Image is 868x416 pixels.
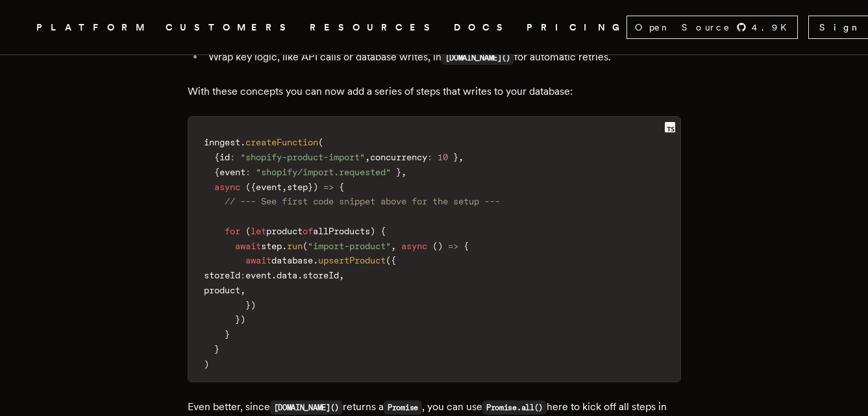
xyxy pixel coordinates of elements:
[318,255,386,265] span: upsertProduct
[245,255,271,265] span: await
[225,226,240,236] span: for
[464,241,469,251] span: {
[205,48,681,67] li: Wrap key logic, like API calls or database writes, in for automatic retries.
[240,137,245,147] span: .
[310,19,438,36] button: RESOURCES
[380,226,386,236] span: {
[454,19,511,36] a: DOCS
[214,152,219,162] span: {
[271,270,277,280] span: .
[303,270,339,280] span: storeId
[225,196,500,206] span: // --- See first code snippet above for the setup ---
[235,314,240,324] span: }
[282,241,287,251] span: .
[214,167,219,177] span: {
[245,270,271,280] span: event
[401,167,406,177] span: ,
[391,241,396,251] span: ,
[458,152,464,162] span: ,
[287,182,308,192] span: step
[240,270,245,280] span: :
[245,182,251,192] span: (
[219,152,230,162] span: id
[256,167,391,177] span: "shopify/import.requested"
[245,300,251,310] span: }
[303,241,308,251] span: (
[308,182,313,192] span: }
[271,255,313,265] span: database
[391,255,396,265] span: {
[204,285,240,295] span: product
[527,19,626,36] a: PRICING
[251,300,256,310] span: )
[318,137,323,147] span: (
[323,182,334,192] span: =>
[396,167,401,177] span: }
[245,137,318,147] span: createFunction
[240,152,365,162] span: "shopify-product-import"
[204,359,209,369] span: )
[245,226,251,236] span: (
[386,255,391,265] span: (
[453,152,458,162] span: }
[370,226,375,236] span: )
[287,241,303,251] span: run
[230,152,235,162] span: :
[370,152,427,162] span: concurrency
[441,51,515,65] code: [DOMAIN_NAME]()
[401,241,427,251] span: async
[204,270,240,280] span: storeId
[482,400,547,415] code: Promise.all()
[270,400,343,415] code: [DOMAIN_NAME]()
[240,285,245,295] span: ,
[240,314,245,324] span: )
[432,241,438,251] span: (
[297,270,303,280] span: .
[313,255,318,265] span: .
[635,21,731,34] span: Open Source
[277,270,297,280] span: data
[188,82,681,101] p: With these concepts you can now add a series of steps that writes to your database:
[339,182,344,192] span: {
[266,226,303,236] span: product
[313,226,370,236] span: allProducts
[261,241,282,251] span: step
[313,182,318,192] span: )
[438,241,443,251] span: )
[245,167,251,177] span: :
[166,19,294,36] a: CUSTOMERS
[438,152,448,162] span: 10
[365,152,370,162] span: ,
[303,226,313,236] span: of
[384,400,422,415] code: Promise
[235,241,261,251] span: await
[251,226,266,236] span: let
[282,182,287,192] span: ,
[752,21,795,34] span: 4.9 K
[427,152,432,162] span: :
[339,270,344,280] span: ,
[448,241,458,251] span: =>
[225,329,230,339] span: }
[219,167,245,177] span: event
[214,182,240,192] span: async
[204,137,240,147] span: inngest
[251,182,256,192] span: {
[308,241,391,251] span: "import-product"
[36,19,150,36] button: PLATFORM
[214,344,219,354] span: }
[256,182,282,192] span: event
